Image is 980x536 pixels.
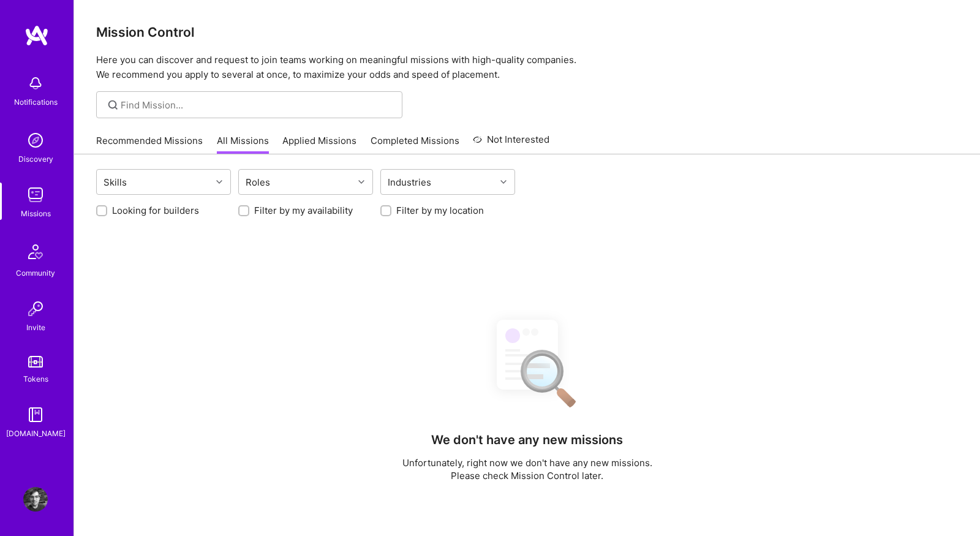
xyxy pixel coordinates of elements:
[96,53,958,82] p: Here you can discover and request to join teams working on meaningful missions with high-quality ...
[385,173,434,191] div: Industries
[16,266,55,279] div: Community
[371,134,459,154] a: Completed Missions
[112,204,199,217] label: Looking for builders
[473,132,549,154] a: Not Interested
[358,179,364,185] i: icon Chevron
[254,204,353,217] label: Filter by my availability
[243,173,273,191] div: Roles
[402,469,652,482] p: Please check Mission Control later.
[23,372,48,385] div: Tokens
[23,487,48,511] img: User Avatar
[23,128,48,153] img: discovery
[23,71,48,96] img: bell
[402,456,652,469] p: Unfortunately, right now we don't have any new missions.
[21,207,51,220] div: Missions
[28,356,43,368] img: tokens
[96,25,958,40] h3: Mission Control
[106,98,120,112] i: icon SearchGrey
[217,134,269,154] a: All Missions
[21,237,50,266] img: Community
[24,25,49,47] img: logo
[18,153,53,165] div: Discovery
[475,309,579,416] img: No Results
[23,296,48,321] img: Invite
[23,402,48,427] img: guide book
[23,183,48,207] img: teamwork
[26,321,45,334] div: Invite
[396,204,484,217] label: Filter by my location
[96,134,203,154] a: Recommended Missions
[216,179,222,185] i: icon Chevron
[500,179,507,185] i: icon Chevron
[121,99,393,111] input: Find Mission...
[282,134,356,154] a: Applied Missions
[14,96,58,108] div: Notifications
[20,487,51,511] a: User Avatar
[100,173,130,191] div: Skills
[6,427,66,440] div: [DOMAIN_NAME]
[431,432,623,447] h4: We don't have any new missions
